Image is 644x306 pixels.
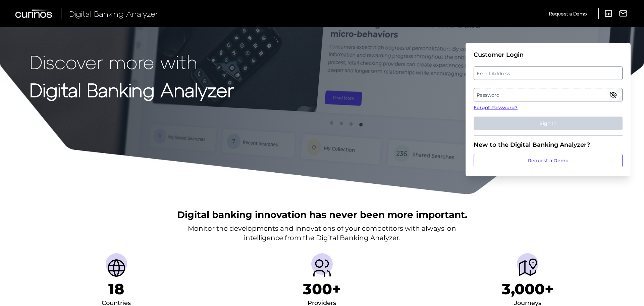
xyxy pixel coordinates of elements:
img: Providers [311,257,333,279]
a: Forgot Password? [474,104,623,111]
img: Journeys [517,257,538,279]
label: Password [474,89,622,101]
h1: 300+ [303,280,341,298]
a: Request a Demo [549,8,587,19]
span: Digital Banking Analyzer [69,9,158,18]
strong: Digital Banking Analyzer [30,78,234,101]
h1: 3,000+ [502,280,554,298]
a: Request a Demo [474,154,623,167]
h2: Digital banking innovation has never been more important. [177,208,467,221]
label: Email Address [474,67,622,79]
div: Customer Login [474,51,623,58]
div: New to the Digital Banking Analyzer? [474,141,623,148]
span: Request a Demo [549,11,587,16]
button: Sign In [474,117,623,130]
p: Monitor the developments and innovations of your competitors with always-on intelligence from the... [188,224,456,243]
img: Curinos [15,9,53,18]
h1: 18 [108,280,124,298]
p: Discover more with [30,51,234,72]
img: Countries [106,257,127,279]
